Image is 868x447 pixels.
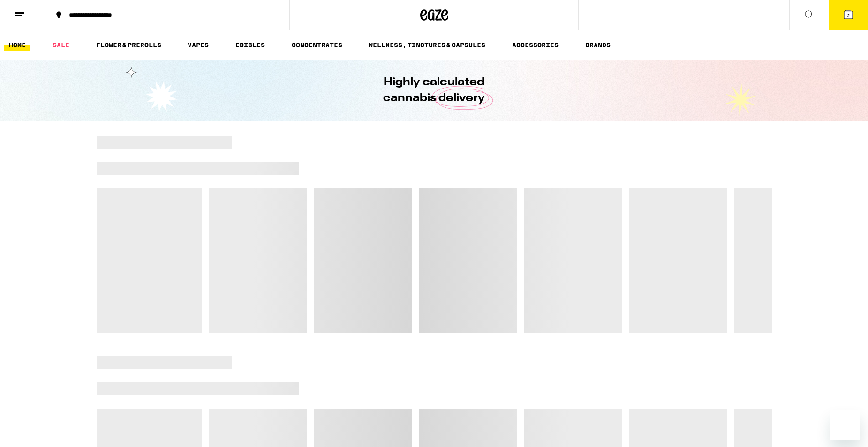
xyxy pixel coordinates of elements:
[4,39,30,51] a: HOME
[357,74,512,106] h1: Highly calculated cannabis delivery
[829,0,868,30] button: 2
[364,39,490,51] a: WELLNESS, TINCTURES & CAPSULES
[231,39,270,51] a: EDIBLES
[91,39,166,51] a: FLOWER & PREROLLS
[581,39,615,51] a: BRANDS
[48,39,74,51] a: SALE
[830,410,860,440] iframe: Button to launch messaging window
[507,39,563,51] a: ACCESSORIES
[287,39,347,51] a: CONCENTRATES
[847,13,850,18] span: 2
[183,39,213,51] a: VAPES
